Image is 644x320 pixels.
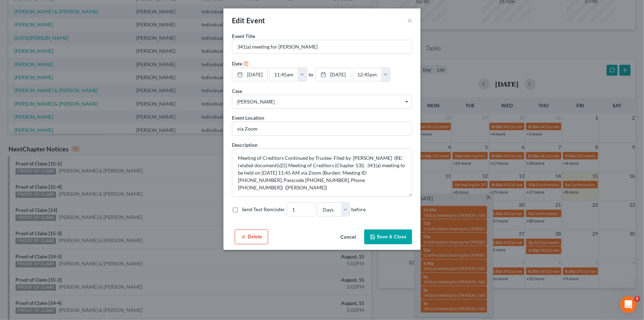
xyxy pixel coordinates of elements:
button: Save & Close [364,230,412,244]
iframe: Intercom live chat [620,296,637,313]
span: Edit Event [232,16,265,25]
button: Cancel [335,230,361,244]
input: Enter event name... [232,40,412,54]
label: to [309,71,314,78]
label: Send Text Reminder [242,206,285,213]
span: Event Title [232,33,255,39]
span: [PERSON_NAME] [237,98,407,106]
input: -- [287,203,315,216]
button: × [407,16,412,25]
label: Description [232,141,258,149]
button: Delete [235,230,268,244]
label: Date [232,60,242,67]
span: 5 [634,296,640,302]
span: before [351,206,366,213]
a: [DATE] [316,68,351,81]
label: Case [232,87,242,95]
input: -- : -- [353,68,381,81]
span: Select box activate [232,95,412,109]
label: Event Location [232,114,264,121]
input: -- : -- [270,68,298,81]
a: [DATE] [232,68,267,81]
input: Enter location... [232,122,412,135]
